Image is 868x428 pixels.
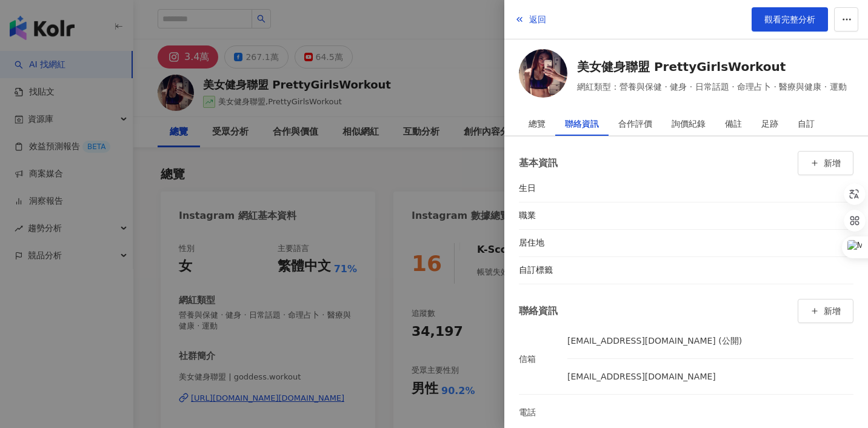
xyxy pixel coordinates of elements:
div: [EMAIL_ADDRESS][DOMAIN_NAME] (公開) [567,330,742,351]
div: 足跡 [761,112,778,136]
span: 網紅類型：營養與保健 · 健身 · 日常話題 · 命理占卜 · 醫療與健康 · 運動 [577,80,847,93]
button: 新增 [798,299,853,323]
div: 總覽 [529,112,546,136]
div: 詢價紀錄 [672,112,706,136]
div: 自訂 [798,112,815,136]
span: 新增 [824,158,841,168]
div: 聯絡資訊 [565,112,599,136]
img: KOL Avatar [519,49,567,98]
div: 合作評價 [618,112,652,136]
div: [EMAIL_ADDRESS][DOMAIN_NAME] [567,366,716,387]
div: 自訂標籤 [519,264,567,276]
button: 新增 [798,151,853,175]
div: 備註 [725,112,742,136]
div: 聯絡資訊 [519,303,558,318]
span: 觀看完整分析 [764,15,815,24]
div: [EMAIL_ADDRESS][DOMAIN_NAME] [567,366,853,387]
div: 電話 [519,406,567,419]
span: 返回 [529,15,546,24]
a: KOL Avatar [519,49,567,102]
div: 基本資訊 [519,155,558,170]
div: 生日 [519,182,567,195]
button: 返回 [514,7,547,32]
a: 美女健身聯盟 PrettyGirlsWorkout [577,58,847,75]
div: 職業 [519,210,567,222]
span: 新增 [824,306,841,316]
div: [EMAIL_ADDRESS][DOMAIN_NAME] (公開) [567,330,853,351]
div: 信箱 [519,352,567,366]
a: 觀看完整分析 [752,7,828,32]
div: 居住地 [519,237,567,249]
